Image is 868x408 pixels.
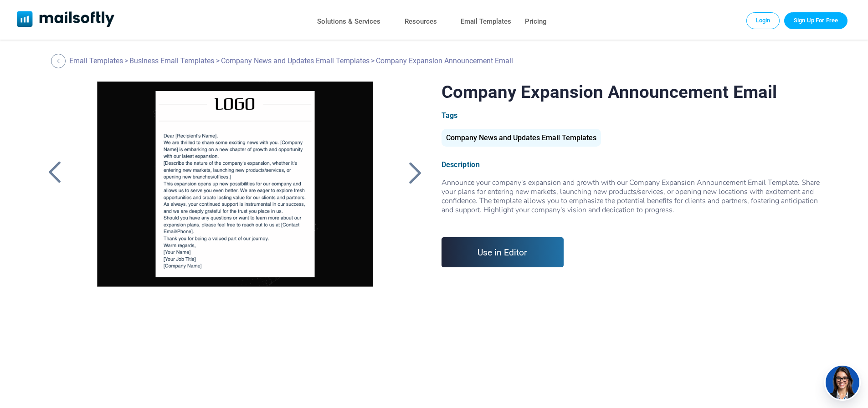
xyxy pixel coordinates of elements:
a: Back [51,54,68,68]
a: Company Expansion Announcement Email [82,82,388,309]
div: Tags [442,111,825,120]
a: Email Templates [461,15,511,28]
a: Pricing [525,15,547,28]
a: Use in Editor [442,237,564,267]
div: Description [442,160,825,169]
div: Company News and Updates Email Templates [442,129,601,147]
a: Email Templates [69,56,123,65]
a: Mailsoftly [17,11,115,29]
a: Resources [405,15,437,28]
a: Solutions & Services [317,15,380,28]
a: Back [43,161,66,184]
a: Back [404,161,427,184]
a: Company News and Updates Email Templates [221,56,370,65]
h1: Company Expansion Announcement Email [442,82,825,102]
span: Announce your company's expansion and growth with our Company Expansion Announcement Email Templa... [442,178,825,224]
a: Login [746,12,780,29]
a: Company News and Updates Email Templates [442,137,601,141]
a: Trial [784,12,847,29]
a: Business Email Templates [129,56,214,65]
